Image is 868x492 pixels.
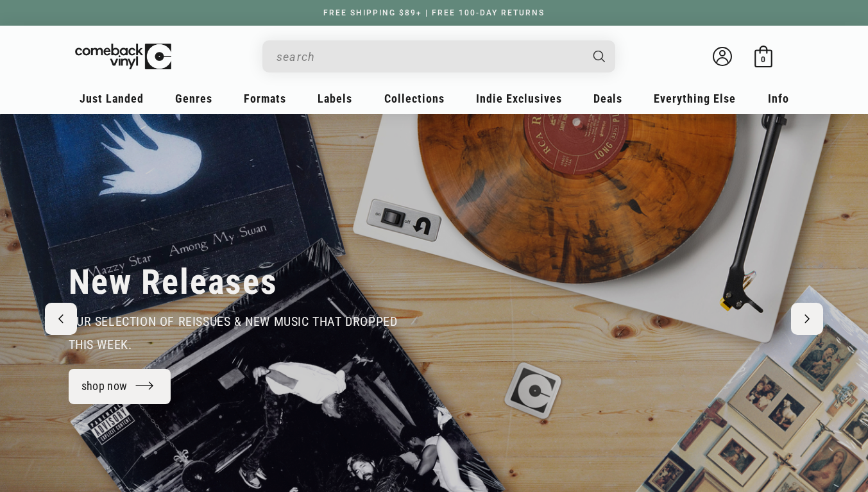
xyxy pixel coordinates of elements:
[80,92,144,105] span: Just Landed
[582,40,617,72] button: Search
[384,92,445,105] span: Collections
[175,92,212,105] span: Genres
[768,92,789,105] span: Info
[277,44,581,70] input: search
[318,92,352,105] span: Labels
[262,40,615,72] div: Search
[761,55,765,64] span: 0
[654,92,736,105] span: Everything Else
[593,92,622,105] span: Deals
[311,8,557,17] a: FREE SHIPPING $89+ | FREE 100-DAY RETURNS
[244,92,286,105] span: Formats
[69,314,398,352] span: our selection of reissues & new music that dropped this week.
[69,261,278,303] h2: New Releases
[69,369,171,404] a: shop now
[476,92,562,105] span: Indie Exclusives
